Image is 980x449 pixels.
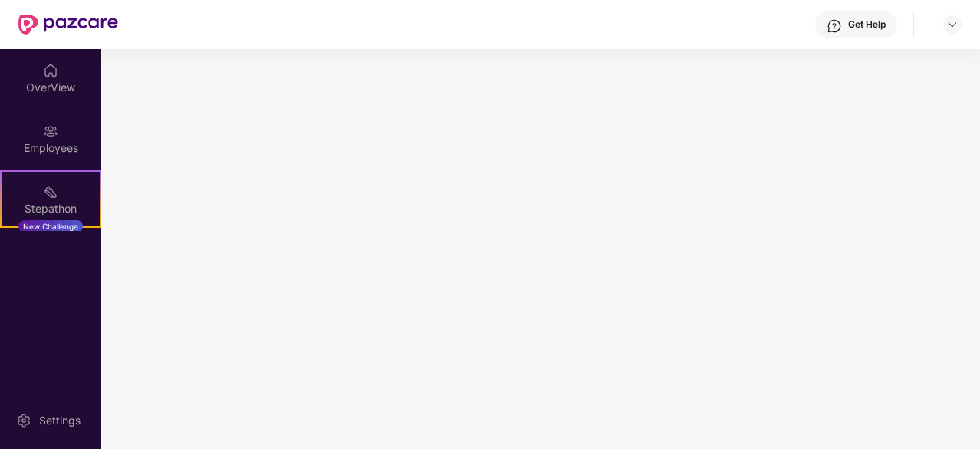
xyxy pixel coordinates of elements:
[35,413,85,428] div: Settings
[2,201,100,216] div: Stepathon
[43,63,58,78] img: svg+xml;base64,PHN2ZyBpZD0iSG9tZSIgeG1sbnM9Imh0dHA6Ly93d3cudzMub3JnLzIwMDAvc3ZnIiB3aWR0aD0iMjAiIG...
[827,18,842,34] img: svg+xml;base64,PHN2ZyBpZD0iSGVscC0zMngzMiIgeG1sbnM9Imh0dHA6Ly93d3cudzMub3JnLzIwMDAvc3ZnIiB3aWR0aD...
[16,413,31,428] img: svg+xml;base64,PHN2ZyBpZD0iU2V0dGluZy0yMHgyMCIgeG1sbnM9Imh0dHA6Ly93d3cudzMub3JnLzIwMDAvc3ZnIiB3aW...
[43,184,58,200] img: svg+xml;base64,PHN2ZyB4bWxucz0iaHR0cDovL3d3dy53My5vcmcvMjAwMC9zdmciIHdpZHRoPSIyMSIgaGVpZ2h0PSIyMC...
[848,18,886,31] div: Get Help
[18,220,83,233] div: New Challenge
[18,15,118,35] img: New Pazcare Logo
[946,18,959,31] img: svg+xml;base64,PHN2ZyBpZD0iRHJvcGRvd24tMzJ4MzIiIHhtbG5zPSJodHRwOi8vd3d3LnczLm9yZy8yMDAwL3N2ZyIgd2...
[43,124,58,139] img: svg+xml;base64,PHN2ZyBpZD0iRW1wbG95ZWVzIiB4bWxucz0iaHR0cDovL3d3dy53My5vcmcvMjAwMC9zdmciIHdpZHRoPS...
